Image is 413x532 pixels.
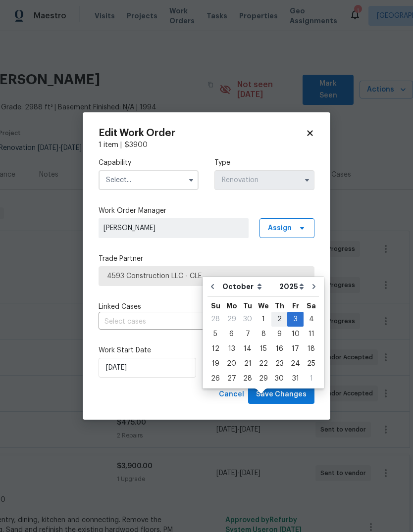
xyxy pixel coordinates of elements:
[271,372,287,386] div: 30
[207,372,223,386] div: 26
[256,388,307,401] span: Save Changes
[99,206,314,216] label: Work Order Manager
[223,356,240,371] div: Mon Oct 20 2025
[304,312,319,327] div: Sat Oct 04 2025
[214,170,314,190] input: Select...
[240,327,256,341] div: 7
[256,356,271,371] div: Wed Oct 22 2025
[226,302,237,309] abbr: Monday
[185,174,197,186] button: Show options
[256,327,271,341] div: Wed Oct 08 2025
[205,277,220,296] button: Go to previous month
[271,357,287,371] div: 23
[307,302,316,309] abbr: Saturday
[219,388,244,401] span: Cancel
[211,302,220,309] abbr: Sunday
[243,302,252,309] abbr: Tuesday
[207,312,223,326] div: 28
[271,312,287,327] div: Thu Oct 02 2025
[223,327,240,341] div: 6
[207,341,223,356] div: Sun Oct 12 2025
[248,386,314,404] button: Save Changes
[240,371,256,386] div: Tue Oct 28 2025
[271,342,287,356] div: 16
[99,140,314,150] div: 1 item |
[304,342,319,356] div: 18
[240,342,256,356] div: 14
[103,223,244,233] span: [PERSON_NAME]
[304,372,319,386] div: 1
[223,327,240,341] div: Mon Oct 06 2025
[223,371,240,386] div: Mon Oct 27 2025
[256,312,271,326] div: 1
[220,279,277,294] select: Month
[275,302,284,309] abbr: Thursday
[268,223,292,233] span: Assign
[99,302,141,312] span: Linked Cases
[223,312,240,326] div: 29
[99,128,306,138] h2: Edit Work Order
[258,302,269,309] abbr: Wednesday
[292,302,299,309] abbr: Friday
[256,341,271,356] div: Wed Oct 15 2025
[256,327,271,341] div: 8
[207,342,223,356] div: 12
[287,371,304,386] div: Fri Oct 31 2025
[207,371,223,386] div: Sun Oct 26 2025
[301,174,313,186] button: Show options
[240,356,256,371] div: Tue Oct 21 2025
[240,312,256,326] div: 30
[307,277,321,296] button: Go to next month
[304,356,319,371] div: Sat Oct 25 2025
[223,357,240,371] div: 20
[287,312,304,327] div: Fri Oct 03 2025
[99,345,199,355] label: Work Start Date
[215,386,248,404] button: Cancel
[287,356,304,371] div: Fri Oct 24 2025
[207,356,223,371] div: Sun Oct 19 2025
[287,327,304,341] div: Fri Oct 10 2025
[287,342,304,356] div: 17
[256,371,271,386] div: Wed Oct 29 2025
[99,314,287,330] input: Select cases
[271,327,287,341] div: 9
[207,312,223,327] div: Sun Sep 28 2025
[304,357,319,371] div: 25
[214,158,314,168] label: Type
[287,327,304,341] div: 10
[125,142,148,148] span: $ 3900
[223,372,240,386] div: 27
[207,327,223,341] div: 5
[99,158,199,168] label: Capability
[223,342,240,356] div: 13
[256,372,271,386] div: 29
[99,358,196,378] input: M/D/YYYY
[304,327,319,341] div: Sat Oct 11 2025
[240,372,256,386] div: 28
[99,254,314,264] label: Trade Partner
[271,341,287,356] div: Thu Oct 16 2025
[277,279,307,294] select: Year
[240,312,256,327] div: Tue Sep 30 2025
[107,271,306,281] span: 4593 Construction LLC - CLE
[271,327,287,341] div: Thu Oct 09 2025
[256,312,271,327] div: Wed Oct 01 2025
[271,356,287,371] div: Thu Oct 23 2025
[271,312,287,326] div: 2
[304,371,319,386] div: Sat Nov 01 2025
[287,357,304,371] div: 24
[240,341,256,356] div: Tue Oct 14 2025
[256,357,271,371] div: 22
[223,312,240,327] div: Mon Sep 29 2025
[240,357,256,371] div: 21
[304,327,319,341] div: 11
[240,327,256,341] div: Tue Oct 07 2025
[223,341,240,356] div: Mon Oct 13 2025
[271,371,287,386] div: Thu Oct 30 2025
[287,312,304,326] div: 3
[256,342,271,356] div: 15
[207,327,223,341] div: Sun Oct 05 2025
[99,170,199,190] input: Select...
[287,372,304,386] div: 31
[304,341,319,356] div: Sat Oct 18 2025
